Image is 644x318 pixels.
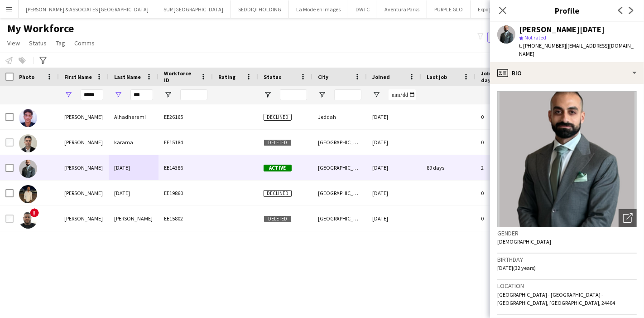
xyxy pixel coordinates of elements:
div: [DATE] [109,155,159,180]
div: Bio [490,62,644,84]
div: EE15184 [159,130,213,155]
span: Status [264,73,281,80]
div: EE19860 [159,181,213,205]
button: SEDDIQI HOLDING [231,0,289,18]
div: [GEOGRAPHIC_DATA] [312,206,367,231]
div: [GEOGRAPHIC_DATA] [312,130,367,155]
span: My Workforce [7,22,74,35]
img: Ahmed Ramadan [19,160,37,178]
div: [DATE] [367,181,421,205]
span: t. [PHONE_NUMBER] [519,42,566,49]
div: 0 [476,206,534,231]
a: Tag [52,37,69,49]
div: [PERSON_NAME] [109,206,159,231]
span: Last job [427,73,447,80]
div: [DATE] [109,181,159,205]
span: View [7,39,20,47]
img: Ahmed Ramadan [19,185,37,203]
span: Active [264,165,292,171]
span: [DATE] (32 years) [497,264,536,271]
input: Row Selection is disabled for this row (unchecked) [5,215,14,223]
span: Deleted [264,215,292,222]
button: La Mode en Images [289,0,348,18]
button: Open Filter Menu [64,91,72,99]
span: [DEMOGRAPHIC_DATA] [497,238,551,245]
span: City [318,73,328,80]
div: EE15802 [159,206,213,231]
div: 0 [476,130,534,155]
button: Open Filter Menu [114,91,122,99]
input: Workforce ID Filter Input [180,89,207,100]
span: Comms [74,39,95,47]
div: [DATE] [367,104,421,129]
app-action-btn: Advanced filters [38,55,48,66]
div: 0 [476,181,534,205]
input: Status Filter Input [280,89,307,100]
span: Rating [218,73,235,80]
a: Comms [71,37,98,49]
div: [PERSON_NAME][DATE] [519,25,605,34]
span: Status [29,39,47,47]
div: 2 [476,155,534,180]
div: Open photos pop-in [619,209,637,227]
button: Aventura Parks [377,0,427,18]
button: SUR [GEOGRAPHIC_DATA] [156,0,231,18]
a: Status [25,37,50,49]
h3: Profile [490,5,644,16]
button: Open Filter Menu [264,91,272,99]
div: [GEOGRAPHIC_DATA] [312,181,367,205]
div: 0 [476,104,534,129]
div: [PERSON_NAME] [59,155,109,180]
input: Last Name Filter Input [130,89,153,100]
input: City Filter Input [334,89,361,100]
button: Open Filter Menu [318,91,326,99]
span: Photo [19,73,34,80]
div: [DATE] [367,130,421,155]
button: PURPLE GLO [427,0,471,18]
div: [PERSON_NAME] [59,206,109,231]
button: DWTC [348,0,377,18]
button: Expo [GEOGRAPHIC_DATA] [471,0,547,18]
div: 89 days [421,155,476,180]
span: Last Name [114,73,141,80]
div: [PERSON_NAME] [59,181,109,205]
span: Declined [264,190,292,197]
input: Joined Filter Input [389,89,416,100]
span: Not rated [524,34,546,41]
h3: Birthday [497,255,637,264]
button: Open Filter Menu [164,91,172,99]
div: [GEOGRAPHIC_DATA] [312,155,367,180]
h3: Location [497,282,637,290]
img: Crew avatar or photo [497,91,637,227]
div: [PERSON_NAME] [59,130,109,155]
div: EE26165 [159,104,213,129]
span: Tag [56,39,65,47]
input: First Name Filter Input [81,89,103,100]
span: | [EMAIL_ADDRESS][DOMAIN_NAME] [519,42,634,57]
div: Jeddah [312,104,367,129]
div: karama [109,130,159,155]
span: Declined [264,114,292,121]
img: ahmed karama [19,134,37,152]
button: Everyone5,715 [487,32,533,43]
img: Ahmed Ramzi [19,210,37,229]
span: First Name [64,73,92,80]
button: [PERSON_NAME] & ASSOCIATES [GEOGRAPHIC_DATA] [19,0,156,18]
img: Ahmed Alhadharami [19,109,37,127]
span: ! [30,208,39,217]
a: View [4,37,24,49]
span: Workforce ID [164,70,197,83]
button: Open Filter Menu [372,91,380,99]
div: EE14386 [159,155,213,180]
span: Jobs (last 90 days) [481,70,518,83]
div: [PERSON_NAME] [59,104,109,129]
div: [DATE] [367,155,421,180]
h3: Gender [497,229,637,237]
input: Row Selection is disabled for this row (unchecked) [5,138,14,147]
span: [GEOGRAPHIC_DATA] - [GEOGRAPHIC_DATA] - [GEOGRAPHIC_DATA], [GEOGRAPHIC_DATA], 24404 [497,291,615,306]
span: Deleted [264,139,292,146]
div: [DATE] [367,206,421,231]
span: Joined [372,73,390,80]
div: Alhadharami [109,104,159,129]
